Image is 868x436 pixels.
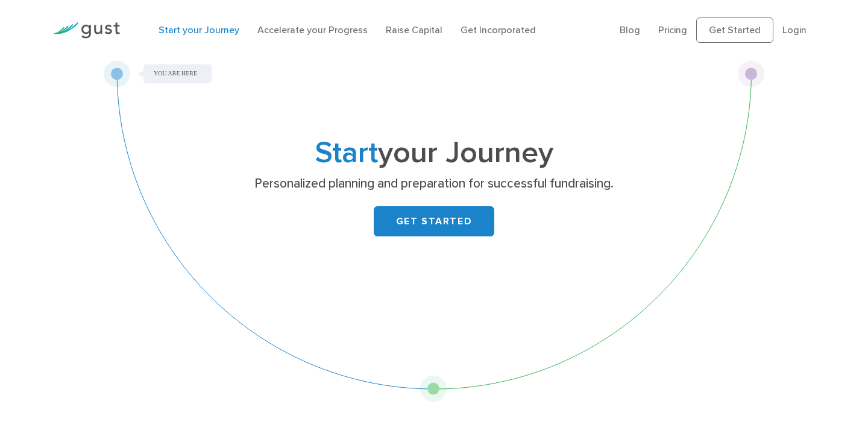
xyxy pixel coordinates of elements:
[196,139,672,167] h1: your Journey
[201,175,668,192] p: Personalized planning and preparation for successful fundraising.
[315,135,378,171] span: Start
[374,206,494,236] a: GET STARTED
[658,24,687,36] a: Pricing
[461,24,536,36] a: Get Incorporated
[782,24,807,36] a: Login
[159,24,239,36] a: Start your Journey
[257,24,368,36] a: Accelerate your Progress
[620,24,640,36] a: Blog
[386,24,442,36] a: Raise Capital
[52,22,120,39] img: Gust Logo
[696,17,773,43] a: Get Started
